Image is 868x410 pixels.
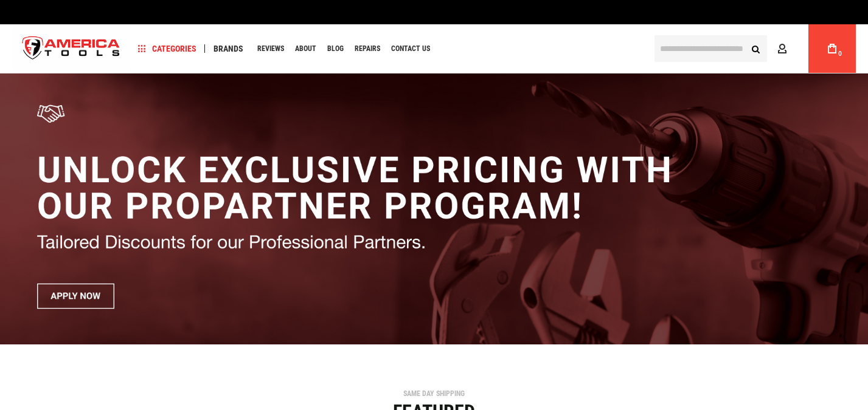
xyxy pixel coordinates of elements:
[744,37,767,60] button: Search
[12,26,130,72] a: store logo
[252,41,290,57] a: Reviews
[208,41,249,57] a: Brands
[391,45,430,52] span: Contact Us
[214,44,243,53] span: Brands
[138,44,196,53] span: Categories
[838,50,842,57] span: 0
[821,24,844,73] a: 0
[355,45,380,52] span: Repairs
[295,45,316,52] span: About
[257,45,284,52] span: Reviews
[322,41,349,57] a: Blog
[9,390,859,397] div: SAME DAY SHIPPING
[12,26,130,72] img: America Tools
[349,41,386,57] a: Repairs
[386,41,436,57] a: Contact Us
[133,41,202,57] a: Categories
[290,41,322,57] a: About
[327,45,344,52] span: Blog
